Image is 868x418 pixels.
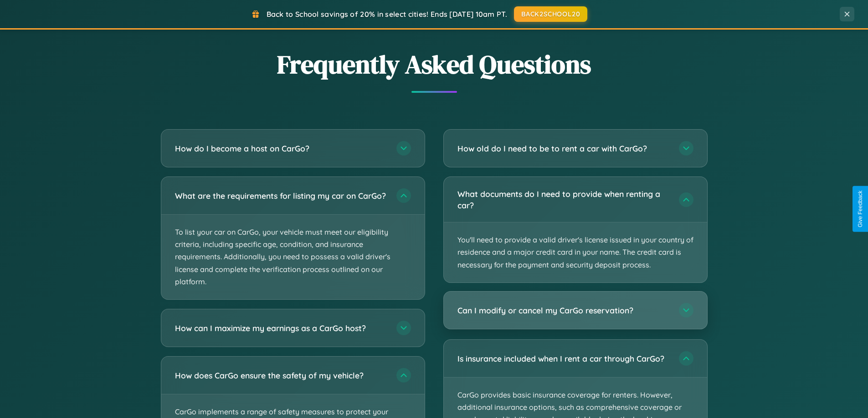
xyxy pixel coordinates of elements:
p: You'll need to provide a valid driver's license issued in your country of residence and a major c... [444,222,707,282]
h3: How do I become a host on CarGo? [175,143,387,154]
h3: How does CarGo ensure the safety of my vehicle? [175,370,387,381]
button: BACK2SCHOOL20 [514,6,587,22]
h3: How can I maximize my earnings as a CarGo host? [175,322,387,334]
p: To list your car on CarGo, your vehicle must meet our eligibility criteria, including specific ag... [161,215,425,299]
h3: What are the requirements for listing my car on CarGo? [175,190,387,201]
h3: Can I modify or cancel my CarGo reservation? [457,305,670,316]
h3: Is insurance included when I rent a car through CarGo? [457,353,670,364]
h3: What documents do I need to provide when renting a car? [457,188,670,211]
h3: How old do I need to be to rent a car with CarGo? [457,143,670,154]
div: Give Feedback [857,191,863,227]
h2: Frequently Asked Questions [161,47,708,82]
span: Back to School savings of 20% in select cities! Ends [DATE] 10am PT. [267,10,507,19]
